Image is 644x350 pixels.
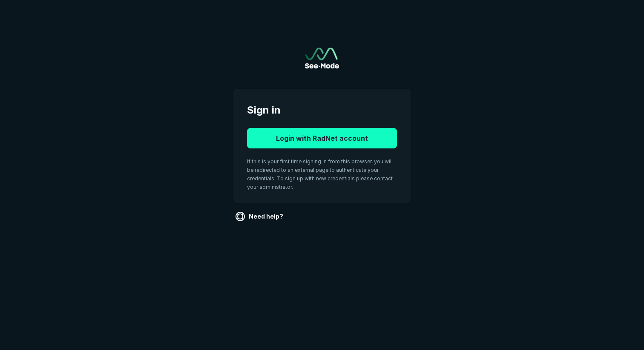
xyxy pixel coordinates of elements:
span: If this is your first time signing in from this browser, you will be redirected to an external pa... [247,158,393,190]
button: Login with RadNet account [247,128,397,148]
a: Need help? [233,210,287,223]
a: Go to sign in [305,48,339,68]
img: See-Mode Logo [305,48,339,68]
span: Sign in [247,102,397,118]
